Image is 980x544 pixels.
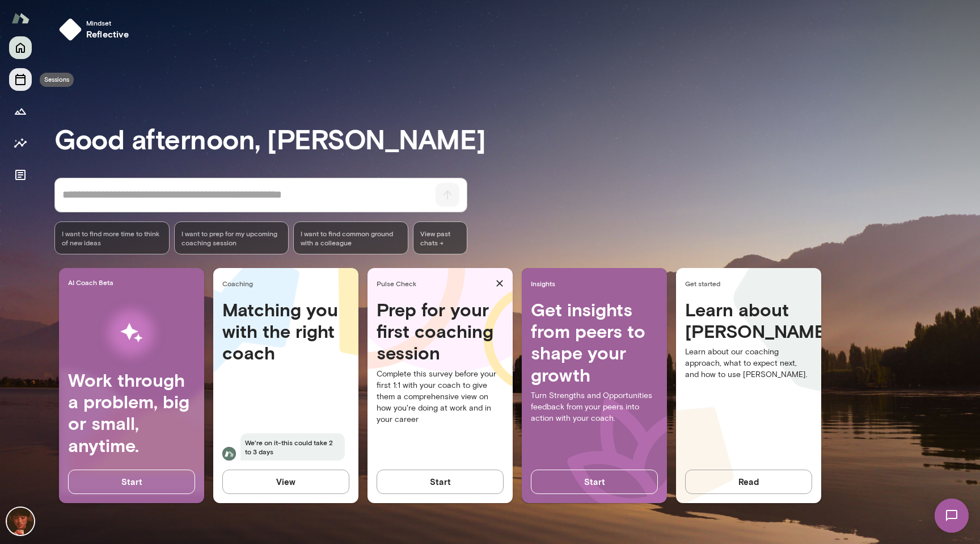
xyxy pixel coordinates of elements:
[685,346,812,380] p: Learn about our coaching approach, what to expect next, and how to use [PERSON_NAME].
[9,132,32,154] button: Insights
[86,18,129,27] span: Mindset
[222,279,354,288] span: Coaching
[68,470,195,493] button: Start
[54,123,980,154] h3: Good afternoon, [PERSON_NAME]
[86,27,129,41] h6: reflective
[11,7,29,29] img: Mento
[531,279,662,288] span: Insights
[174,221,289,254] div: I want to prep for my upcoming coaching session
[222,470,349,493] button: View
[685,279,817,288] span: Get started
[181,229,282,247] span: I want to prep for my upcoming coaching session
[54,221,170,254] div: I want to find more time to think of new ideas
[9,68,32,91] button: Sessions
[240,433,345,461] span: We're on it-this could take 2 to 3 days
[9,100,32,123] button: Growth Plan
[531,299,658,386] h4: Get insights from peers to shape your growth
[377,279,491,288] span: Pulse Check
[301,229,401,247] span: I want to find common ground with a colleague
[531,470,658,493] button: Start
[377,299,504,364] h4: Prep for your first coaching session
[9,164,32,186] button: Documents
[40,73,74,87] div: Sessions
[293,221,408,254] div: I want to find common ground with a colleague
[81,297,182,369] img: AI Workflows
[413,221,467,254] span: View past chats ->
[68,278,200,287] span: AI Coach Beta
[62,229,162,247] span: I want to find more time to think of new ideas
[68,369,195,457] h4: Work through a problem, big or small, anytime.
[9,36,32,59] button: Home
[377,369,504,425] p: Complete this survey before your first 1:1 with your coach to give them a comprehensive view on h...
[685,299,812,342] h4: Learn about [PERSON_NAME]
[59,18,82,41] img: mindset
[531,390,658,424] p: Turn Strengths and Opportunities feedback from your peers into action with your coach.
[54,14,138,45] button: Mindsetreflective
[7,508,34,535] img: Koichiro Narita
[222,299,349,364] h4: Matching you with the right coach
[377,470,504,493] button: Start
[685,470,812,493] button: Read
